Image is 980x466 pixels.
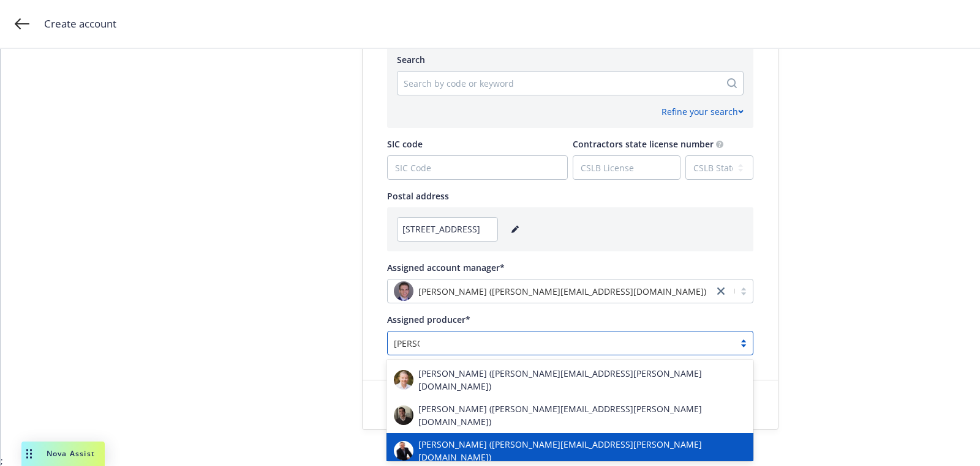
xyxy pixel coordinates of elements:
[387,190,449,202] span: Postal address
[394,281,707,301] span: photo[PERSON_NAME] ([PERSON_NAME][EMAIL_ADDRESS][DOMAIN_NAME])
[418,438,746,464] span: [PERSON_NAME] ([PERSON_NAME][EMAIL_ADDRESS][PERSON_NAME][DOMAIN_NAME])
[402,223,480,235] span: [STREET_ADDRESS]
[714,284,728,298] a: close
[21,442,105,466] button: Nova Assist
[44,16,116,32] span: Create account
[508,222,522,237] a: editPencil
[394,405,413,425] img: photo
[573,156,680,179] input: CSLB License
[418,402,746,428] span: [PERSON_NAME] ([PERSON_NAME][EMAIL_ADDRESS][PERSON_NAME][DOMAIN_NAME])
[394,370,413,390] img: photo
[21,442,37,466] div: Drag to move
[661,105,744,118] div: Refine your search
[387,314,470,325] span: Assigned producer*
[573,138,714,150] span: Contractors state license number
[387,138,423,150] span: SIC code
[394,281,413,301] img: photo
[418,367,746,393] span: [PERSON_NAME] ([PERSON_NAME][EMAIL_ADDRESS][PERSON_NAME][DOMAIN_NAME])
[388,156,567,179] input: SIC Code
[397,54,425,65] span: Search
[47,448,95,459] span: Nova Assist
[394,441,413,460] img: photo
[418,285,706,298] span: [PERSON_NAME] ([PERSON_NAME][EMAIL_ADDRESS][DOMAIN_NAME])
[387,262,505,273] span: Assigned account manager*
[1,49,980,466] div: ;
